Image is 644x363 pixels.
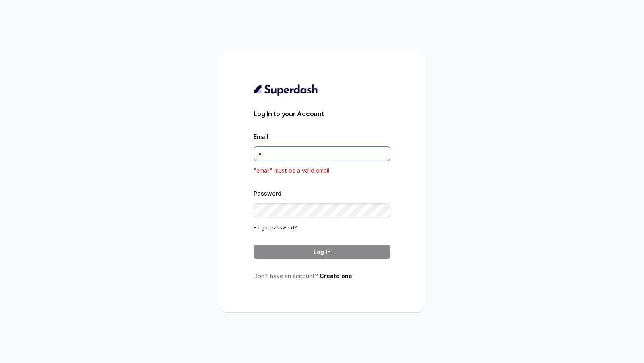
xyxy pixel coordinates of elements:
p: "email" must be a valid email [254,166,390,175]
button: Log In [254,245,390,259]
input: youremail@example.com [254,146,390,161]
label: Password [254,190,281,197]
a: Forgot password? [254,225,297,231]
label: Email [254,133,268,140]
img: light.svg [254,83,318,96]
p: Don’t have an account? [254,272,390,280]
h3: Log In to your Account [254,109,390,119]
a: Create one [320,272,352,279]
